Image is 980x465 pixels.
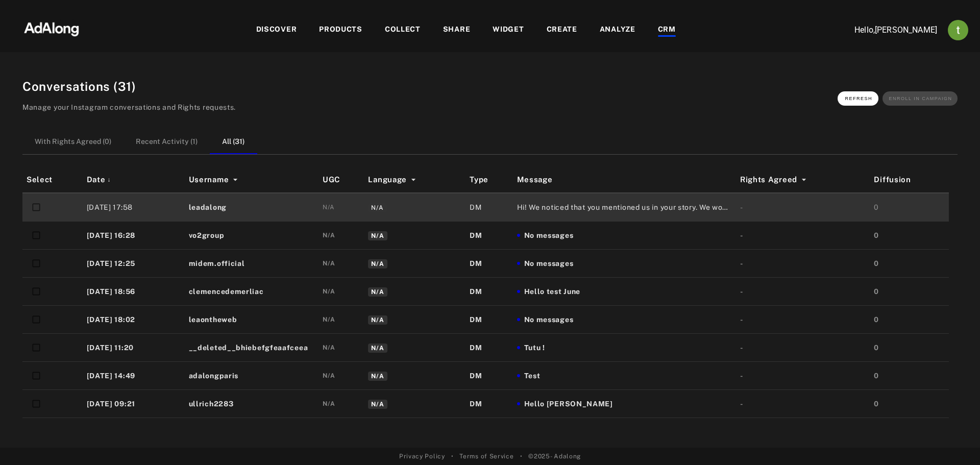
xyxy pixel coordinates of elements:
[465,418,512,446] td: DM
[459,452,513,461] a: Terms of Service
[83,334,185,362] td: [DATE] 11:20
[368,174,461,186] div: Language
[465,334,512,362] td: DM
[83,418,185,446] td: [DATE] 14:42
[189,372,238,380] strong: adalongparis
[323,343,335,352] div: N/A
[528,452,581,461] span: © 2025 - Adalong
[210,130,257,154] button: All (31)
[323,203,335,212] div: N/A
[368,315,387,325] span: N/A
[874,259,879,267] span: 0
[948,20,968,40] img: ACg8ocJj1Mp6hOb8A41jL1uwSMxz7God0ICt0FEFk954meAQ=s96-c
[323,231,335,240] div: N/A
[493,24,524,36] div: WIDGET
[189,259,245,267] strong: midem.official
[740,314,866,325] div: -
[189,344,308,352] strong: __deleted__bhiebefgfeaafceea
[547,24,577,36] div: CREATE
[368,203,386,212] span: N/A
[189,174,314,186] div: Username
[465,250,512,278] td: DM
[83,250,185,278] td: [DATE] 12:25
[465,167,512,193] th: Type
[323,371,335,380] div: N/A
[520,452,523,461] span: •
[368,287,387,297] span: N/A
[945,17,971,43] button: Account settings
[7,13,96,43] img: 63233d7d88ed69de3c212112c67096b6.png
[385,24,421,36] div: COLLECT
[465,362,512,390] td: DM
[740,174,866,186] div: Rights Agreed
[83,278,185,306] td: [DATE] 18:56
[658,24,676,36] div: CRM
[83,222,185,250] td: [DATE] 16:28
[524,258,574,269] span: No messages
[513,167,736,193] th: Message
[524,371,541,381] span: Test
[874,203,879,211] span: 0
[319,24,362,36] div: PRODUCTS
[83,193,185,222] td: [DATE] 17:58
[451,452,454,461] span: •
[22,103,236,113] p: Manage your Instagram conversations and Rights requests.
[874,344,879,352] span: 0
[22,130,124,154] button: With Rights Agreed (0)
[83,362,185,390] td: [DATE] 14:49
[465,222,512,250] td: DM
[318,167,364,193] th: UGC
[443,24,471,36] div: SHARE
[323,287,335,296] div: N/A
[189,400,234,408] strong: ullrich2283
[107,175,111,184] span: ↓
[124,130,210,154] button: Recent Activity (1)
[874,231,879,239] span: 0
[465,193,512,222] td: DM
[740,371,866,381] div: -
[740,342,866,353] div: -
[874,400,879,408] span: 0
[83,306,185,334] td: [DATE] 18:02
[368,372,387,381] span: N/A
[465,278,512,306] td: DM
[323,259,335,268] div: N/A
[874,372,879,380] span: 0
[368,400,387,409] span: N/A
[870,167,949,193] th: Diffusion
[189,287,264,296] strong: clemencedemerliac
[929,416,980,465] iframe: Chat Widget
[874,315,879,324] span: 0
[22,77,236,95] h2: Conversations ( 31 )
[524,342,545,353] span: Tutu !
[323,399,335,408] div: N/A
[838,91,878,106] button: Refresh
[465,390,512,418] td: DM
[524,314,574,325] span: No messages
[189,231,225,239] strong: vo2group
[83,390,185,418] td: [DATE] 09:21
[740,258,866,269] div: -
[524,399,613,409] span: Hello [PERSON_NAME]
[874,287,879,296] span: 0
[256,24,297,36] div: DISCOVER
[368,231,387,240] span: N/A
[524,230,574,241] span: No messages
[87,174,181,186] div: Date
[399,452,445,461] a: Privacy Policy
[524,286,581,297] span: Hello test June
[845,96,872,101] span: Refresh
[189,203,227,211] strong: leadalong
[368,344,387,353] span: N/A
[740,399,866,409] div: -
[600,24,635,36] div: ANALYZE
[517,202,732,213] span: Hi! We noticed that you mentioned us in your story. We would love to share it on our page, but we...
[189,315,237,324] strong: leaontheweb
[27,174,79,186] div: Select
[740,286,866,297] div: -
[835,24,937,36] p: Hello, [PERSON_NAME]
[740,202,866,213] div: -
[465,306,512,334] td: DM
[368,259,387,268] span: N/A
